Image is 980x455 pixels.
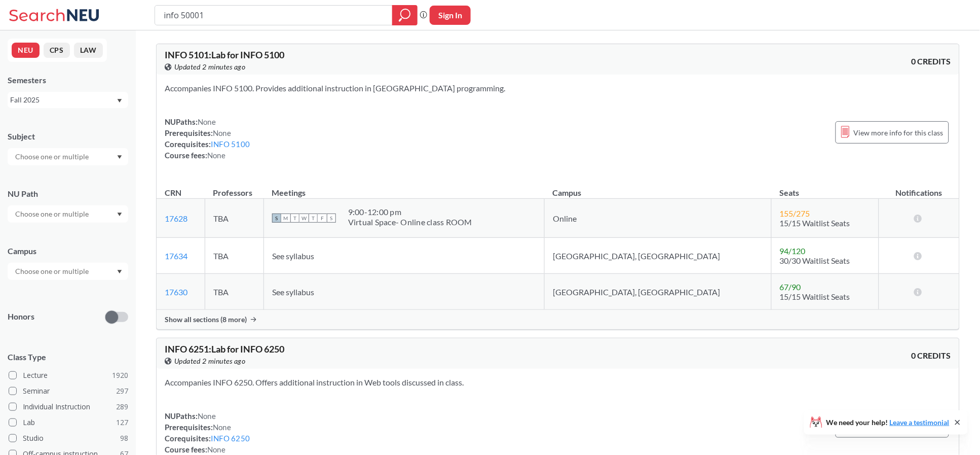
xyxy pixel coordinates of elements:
button: LAW [74,43,103,58]
span: W [299,214,309,223]
a: INFO 6250 [211,434,250,443]
span: Class Type [8,352,128,363]
span: T [309,214,318,223]
span: 127 [116,417,128,428]
span: S [327,214,336,223]
div: CRN [165,187,181,198]
td: [GEOGRAPHIC_DATA], [GEOGRAPHIC_DATA] [545,238,772,274]
span: None [213,423,231,432]
span: Updated 2 minutes ago [174,61,246,73]
th: Campus [545,177,772,199]
span: View more info for this class [854,126,944,139]
span: 155 / 275 [780,208,810,218]
td: TBA [205,199,264,238]
span: Updated 2 minutes ago [174,356,246,367]
span: 15/15 Waitlist Seats [780,292,850,301]
div: Fall 2025Dropdown arrow [8,92,128,108]
div: Dropdown arrow [8,148,128,165]
span: INFO 5101 : Lab for INFO 5100 [165,49,284,60]
span: F [318,214,327,223]
th: Notifications [879,177,959,199]
p: Honors [8,311,34,323]
th: Seats [771,177,879,199]
span: 289 [116,401,128,412]
span: 67 / 90 [780,282,801,292]
th: Professors [205,177,264,199]
div: magnifying glass [392,5,418,25]
span: None [207,445,225,454]
div: Dropdown arrow [8,205,128,223]
a: Leave a testimonial [890,418,950,427]
svg: Dropdown arrow [117,155,122,159]
div: NU Path [8,188,128,199]
span: INFO 6251 : Lab for INFO 6250 [165,343,284,355]
span: None [198,411,216,421]
input: Choose one or multiple [10,151,95,163]
div: Show all sections (8 more) [157,310,959,329]
td: TBA [205,274,264,310]
div: NUPaths: Prerequisites: Corequisites: Course fees: [165,410,250,455]
a: 17628 [165,214,187,223]
span: 297 [116,386,128,397]
div: 9:00 - 12:00 pm [348,207,472,217]
svg: Dropdown arrow [117,99,122,103]
span: S [272,214,281,223]
span: None [213,128,231,137]
div: Semesters [8,75,128,86]
span: M [281,214,290,223]
th: Meetings [263,177,544,199]
span: We need your help! [826,419,950,426]
svg: Dropdown arrow [117,270,122,274]
label: Seminar [9,384,128,398]
span: 30/30 Waitlist Seats [780,256,850,265]
label: Individual Instruction [9,400,128,413]
input: Class, professor, course number, "phrase" [163,7,385,24]
a: 17634 [165,251,187,261]
label: Lab [9,416,128,429]
span: None [207,151,225,160]
button: Sign In [430,6,471,25]
svg: Dropdown arrow [117,213,122,217]
div: Dropdown arrow [8,263,128,280]
td: TBA [205,238,264,274]
label: Studio [9,432,128,445]
div: Campus [8,246,128,257]
button: CPS [44,43,70,58]
div: Subject [8,131,128,142]
span: See syllabus [272,287,314,297]
span: 94 / 120 [780,246,806,256]
span: None [198,117,216,126]
label: Lecture [9,369,128,382]
span: See syllabus [272,251,314,261]
span: T [290,214,299,223]
a: INFO 5100 [211,139,250,149]
div: NUPaths: Prerequisites: Corequisites: Course fees: [165,116,250,161]
span: 15/15 Waitlist Seats [780,218,850,228]
div: Virtual Space- Online class ROOM [348,217,472,227]
input: Choose one or multiple [10,208,95,220]
span: Show all sections (8 more) [165,315,247,324]
input: Choose one or multiple [10,265,95,277]
div: Fall 2025 [10,94,116,106]
button: NEU [12,43,40,58]
span: 0 CREDITS [912,350,951,361]
a: 17630 [165,287,187,297]
section: Accompanies INFO 5100. Provides additional instruction in [GEOGRAPHIC_DATA] programming. [165,83,951,94]
svg: magnifying glass [399,8,411,22]
td: [GEOGRAPHIC_DATA], [GEOGRAPHIC_DATA] [545,274,772,310]
span: 1920 [112,370,128,381]
span: 98 [120,433,128,444]
section: Accompanies INFO 6250. Offers additional instruction in Web tools discussed in class. [165,377,951,388]
td: Online [545,199,772,238]
span: 0 CREDITS [912,56,951,67]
